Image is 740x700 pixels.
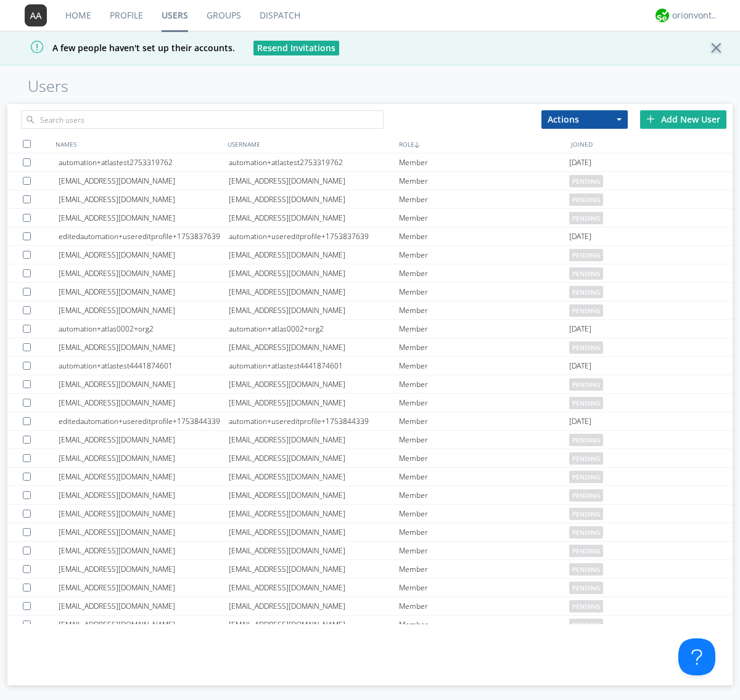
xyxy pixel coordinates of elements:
[229,505,399,523] div: [EMAIL_ADDRESS][DOMAIN_NAME]
[7,246,733,264] a: [EMAIL_ADDRESS][DOMAIN_NAME][EMAIL_ADDRESS][DOMAIN_NAME]Memberpending
[569,619,603,631] span: pending
[7,486,733,505] a: [EMAIL_ADDRESS][DOMAIN_NAME][EMAIL_ADDRESS][DOMAIN_NAME]Memberpending
[541,110,628,129] button: Actions
[59,301,229,319] div: [EMAIL_ADDRESS][DOMAIN_NAME]
[59,468,229,486] div: [EMAIL_ADDRESS][DOMAIN_NAME]
[569,508,603,520] span: pending
[569,227,591,246] span: [DATE]
[229,153,399,171] div: automation+atlastest2753319762
[569,193,603,206] span: pending
[7,431,733,449] a: [EMAIL_ADDRESS][DOMAIN_NAME][EMAIL_ADDRESS][DOMAIN_NAME]Memberpending
[229,375,399,393] div: [EMAIL_ADDRESS][DOMAIN_NAME]
[229,301,399,319] div: [EMAIL_ADDRESS][DOMAIN_NAME]
[7,560,733,579] a: [EMAIL_ADDRESS][DOMAIN_NAME][EMAIL_ADDRESS][DOMAIN_NAME]Memberpending
[229,616,399,633] div: [EMAIL_ADDRESS][DOMAIN_NAME]
[569,452,603,465] span: pending
[229,597,399,615] div: [EMAIL_ADDRESS][DOMAIN_NAME]
[569,600,603,612] span: pending
[229,357,399,375] div: automation+atlastest4441874601
[399,412,569,430] div: Member
[399,449,569,467] div: Member
[21,110,384,129] input: Search users
[7,264,733,283] a: [EMAIL_ADDRESS][DOMAIN_NAME][EMAIL_ADDRESS][DOMAIN_NAME]Memberpending
[569,434,603,446] span: pending
[229,190,399,208] div: [EMAIL_ADDRESS][DOMAIN_NAME]
[399,542,569,560] div: Member
[399,153,569,171] div: Member
[672,9,718,22] div: orionvontas+atlas+automation+org2
[399,579,569,596] div: Member
[7,301,733,320] a: [EMAIL_ADDRESS][DOMAIN_NAME][EMAIL_ADDRESS][DOMAIN_NAME]Memberpending
[399,597,569,615] div: Member
[229,283,399,301] div: [EMAIL_ADDRESS][DOMAIN_NAME]
[569,378,603,391] span: pending
[25,4,47,26] img: 373638.png
[59,190,229,208] div: [EMAIL_ADDRESS][DOMAIN_NAME]
[399,209,569,227] div: Member
[7,597,733,616] a: [EMAIL_ADDRESS][DOMAIN_NAME][EMAIL_ADDRESS][DOMAIN_NAME]Memberpending
[399,560,569,578] div: Member
[59,616,229,633] div: [EMAIL_ADDRESS][DOMAIN_NAME]
[646,115,655,123] img: plus.svg
[9,42,235,54] span: A few people haven't set up their accounts.
[399,338,569,356] div: Member
[229,264,399,282] div: [EMAIL_ADDRESS][DOMAIN_NAME]
[569,249,603,261] span: pending
[229,449,399,467] div: [EMAIL_ADDRESS][DOMAIN_NAME]
[52,135,224,153] div: NAMES
[229,338,399,356] div: [EMAIL_ADDRESS][DOMAIN_NAME]
[399,468,569,486] div: Member
[229,542,399,560] div: [EMAIL_ADDRESS][DOMAIN_NAME]
[229,227,399,245] div: automation+usereditprofile+1753837639
[569,357,591,375] span: [DATE]
[399,320,569,338] div: Member
[399,505,569,523] div: Member
[7,283,733,301] a: [EMAIL_ADDRESS][DOMAIN_NAME][EMAIL_ADDRESS][DOMAIN_NAME]Memberpending
[224,135,397,153] div: USERNAME
[399,190,569,208] div: Member
[569,397,603,409] span: pending
[59,579,229,596] div: [EMAIL_ADDRESS][DOMAIN_NAME]
[569,545,603,557] span: pending
[640,110,726,129] div: Add New User
[678,638,715,675] iframe: Toggle Customer Support
[399,616,569,633] div: Member
[7,523,733,542] a: [EMAIL_ADDRESS][DOMAIN_NAME][EMAIL_ADDRESS][DOMAIN_NAME]Memberpending
[7,542,733,560] a: [EMAIL_ADDRESS][DOMAIN_NAME][EMAIL_ADDRESS][DOMAIN_NAME]Memberpending
[59,542,229,560] div: [EMAIL_ADDRESS][DOMAIN_NAME]
[59,431,229,449] div: [EMAIL_ADDRESS][DOMAIN_NAME]
[7,579,733,597] a: [EMAIL_ADDRESS][DOMAIN_NAME][EMAIL_ADDRESS][DOMAIN_NAME]Memberpending
[7,412,733,431] a: editedautomation+usereditprofile+1753844339automation+usereditprofile+1753844339Member[DATE]
[59,375,229,393] div: [EMAIL_ADDRESS][DOMAIN_NAME]
[396,135,568,153] div: ROLE
[229,172,399,190] div: [EMAIL_ADDRESS][DOMAIN_NAME]
[229,209,399,227] div: [EMAIL_ADDRESS][DOMAIN_NAME]
[569,526,603,539] span: pending
[59,357,229,375] div: automation+atlastest4441874601
[7,468,733,486] a: [EMAIL_ADDRESS][DOMAIN_NAME][EMAIL_ADDRESS][DOMAIN_NAME]Memberpending
[399,523,569,541] div: Member
[59,283,229,301] div: [EMAIL_ADDRESS][DOMAIN_NAME]
[568,135,740,153] div: JOINED
[59,523,229,541] div: [EMAIL_ADDRESS][DOMAIN_NAME]
[399,172,569,190] div: Member
[229,246,399,264] div: [EMAIL_ADDRESS][DOMAIN_NAME]
[399,431,569,449] div: Member
[229,579,399,596] div: [EMAIL_ADDRESS][DOMAIN_NAME]
[569,341,603,354] span: pending
[59,449,229,467] div: [EMAIL_ADDRESS][DOMAIN_NAME]
[569,412,591,431] span: [DATE]
[569,471,603,483] span: pending
[399,357,569,375] div: Member
[59,153,229,171] div: automation+atlastest2753319762
[7,616,733,634] a: [EMAIL_ADDRESS][DOMAIN_NAME][EMAIL_ADDRESS][DOMAIN_NAME]Memberpending
[569,582,603,594] span: pending
[59,209,229,227] div: [EMAIL_ADDRESS][DOMAIN_NAME]
[7,172,733,190] a: [EMAIL_ADDRESS][DOMAIN_NAME][EMAIL_ADDRESS][DOMAIN_NAME]Memberpending
[569,286,603,298] span: pending
[229,412,399,430] div: automation+usereditprofile+1753844339
[399,264,569,282] div: Member
[229,468,399,486] div: [EMAIL_ADDRESS][DOMAIN_NAME]
[7,320,733,338] a: automation+atlas0002+org2automation+atlas0002+org2Member[DATE]
[7,375,733,394] a: [EMAIL_ADDRESS][DOMAIN_NAME][EMAIL_ADDRESS][DOMAIN_NAME]Memberpending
